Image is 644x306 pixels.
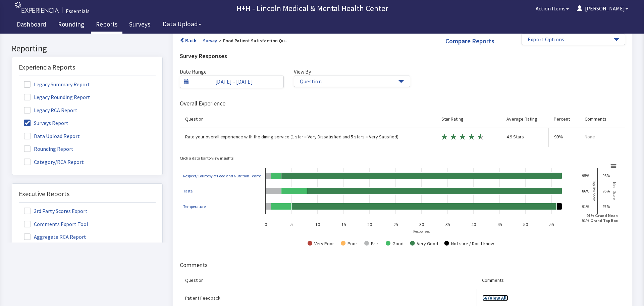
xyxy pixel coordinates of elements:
a: Back [180,3,197,10]
text: 40 [471,188,476,194]
td: Average Rating [501,77,549,94]
a: [DATE] - [DATE] [180,42,284,54]
text: 20 [367,188,372,194]
td: Comments [579,77,625,94]
td: Question [180,238,477,256]
div: View By [294,34,410,42]
a: Dashboard [12,17,51,34]
button: Question [294,42,410,53]
td: Do you have any other feedback or comments you would like to share? (Please do not include your n... [180,256,477,273]
td: Star Rating [436,77,501,94]
span: Food Patient Satisfaction Questionnaire [223,4,289,10]
h4: Comments [180,228,625,235]
a: Surveys [124,17,155,34]
div: Experiencia Reports [19,29,156,42]
label: 3rd Party Scores Export [19,173,94,181]
h2: Reporting [12,10,163,20]
h3: Survey Responses [180,19,625,26]
text: Mean Score [612,148,617,166]
tspan: 97% Grand Mean [586,179,618,184]
text: 25 [393,188,398,194]
span: Export Options [528,2,613,10]
div: Essentials [66,7,90,15]
text: Good [392,207,404,213]
td: Percent [548,77,579,94]
label: Surveys Report [19,85,75,93]
label: Aggregate RCA Report [19,199,93,207]
img: experiencia_logo.png [15,2,59,13]
text: 98% [602,139,610,144]
a: Rounding [53,17,89,34]
text: 0 [265,188,267,194]
text: Responses [413,195,430,200]
text: 95% [582,139,589,144]
text: Very Good [417,207,438,213]
a: Taste [183,155,193,160]
text: Top Box Score [592,146,596,168]
a: Survey [203,4,217,10]
p: H+H - Lincoln Medical & Mental Health Center [93,3,532,14]
text: Not sure / Don't know [451,207,494,213]
label: Data Upload Report [19,98,87,106]
a: Temperature [183,170,206,175]
a: Respect/Courtesy of Food and Nutrition Team: [183,140,261,145]
td: Question [180,77,436,94]
a: Reports [91,17,122,34]
span: > [219,4,221,10]
text: Poor [347,207,357,213]
h4: Overall Experience [180,67,625,73]
div: Click a data bar to view insights [180,122,625,128]
button: [PERSON_NAME] [573,2,632,15]
text: 95% [602,155,610,160]
text: 86% [582,155,589,160]
text: 30 [419,188,424,194]
text: 91% [582,170,589,175]
text: 97% [602,170,610,175]
text: 50 [523,188,528,194]
text: Fair [371,207,378,213]
text: 55 [549,188,554,194]
text: 45 [497,188,502,194]
tspan: 91% Grand Top Box [582,184,618,189]
span: None [585,100,595,106]
text: 35 [445,188,450,194]
a: Compare Reports [445,3,494,11]
td: 99% [548,94,579,113]
text: 15 [341,188,346,194]
text: Very Poor [314,207,334,213]
text: 5 [290,188,293,194]
div: Executive Reports [19,155,156,169]
label: Rounding Report [19,111,80,119]
button: Data Upload [159,18,205,30]
a: 56 (View All) [482,261,508,267]
td: Comments [477,238,625,256]
label: Legacy Rounding Report [19,59,97,68]
td: 4.9 Stars [501,94,549,113]
label: Category/RCA Report [19,124,91,132]
span: Question [300,44,397,52]
text: 10 [315,188,320,194]
td: Rate your overall experience with the dining service (1 star = Very Dissatisfied and 5 stars = Ve... [180,94,436,113]
div: Date Range [180,34,284,42]
label: Legacy Summary Report [19,46,97,55]
button: Action Items [532,2,573,15]
label: Legacy RCA Report [19,72,84,81]
label: Comments Export Tool [19,186,95,194]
